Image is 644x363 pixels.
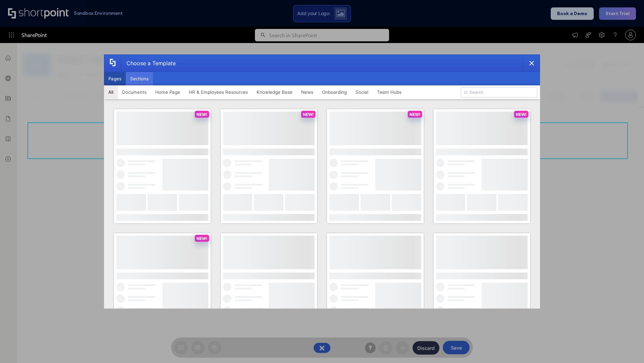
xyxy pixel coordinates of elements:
[410,112,420,117] p: NEW!
[184,85,252,99] button: HR & Employees Resources
[104,54,540,309] div: template selector
[610,331,644,363] iframe: Chat Widget
[126,72,153,85] button: Sections
[318,85,351,99] button: Onboarding
[351,85,373,99] button: Social
[104,72,126,85] button: Pages
[373,85,406,99] button: Team Hubs
[118,85,151,99] button: Documents
[297,85,318,99] button: News
[303,112,314,117] p: NEW!
[104,85,118,99] button: All
[197,236,207,241] p: NEW!
[121,55,176,72] div: Choose a Template
[151,85,184,99] button: Home Page
[461,87,537,97] input: Search
[197,112,207,117] p: NEW!
[252,85,297,99] button: Knowledge Base
[516,112,527,117] p: NEW!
